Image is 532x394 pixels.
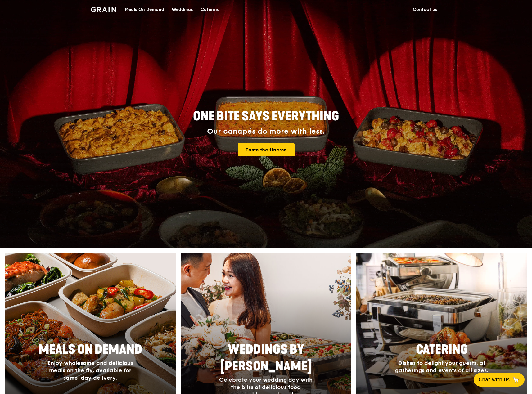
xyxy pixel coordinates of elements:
div: Our canapés do more with less. [154,127,378,136]
span: 🦙 [512,376,520,383]
img: Grain [91,7,116,12]
span: Meals On Demand [38,342,142,357]
a: Taste the finesse [238,143,295,156]
span: Weddings by [PERSON_NAME] [220,342,312,374]
span: Catering [416,342,468,357]
a: Contact us [409,0,441,19]
span: ONE BITE SAYS EVERYTHING [193,109,339,124]
span: Enjoy wholesome and delicious meals on the fly, available for same-day delivery. [47,360,133,381]
a: Weddings [168,0,197,19]
a: Catering [197,0,223,19]
span: Chat with us [479,376,510,383]
span: Dishes to delight your guests, at gatherings and events of all sizes. [395,360,488,374]
div: Weddings [172,0,193,19]
div: Meals On Demand [125,0,164,19]
div: Catering [201,0,220,19]
button: Chat with us🦙 [474,373,525,387]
